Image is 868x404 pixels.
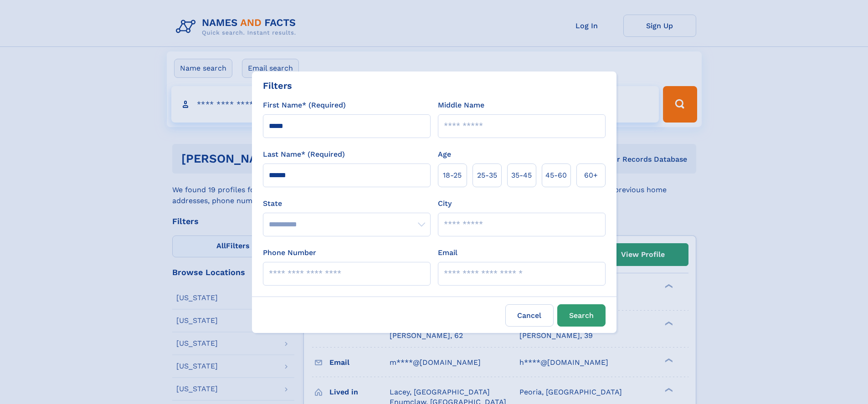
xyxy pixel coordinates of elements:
label: Phone Number [263,247,316,258]
label: Cancel [505,304,554,327]
div: Filters [263,79,292,92]
span: 45‑60 [545,170,567,181]
label: Last Name* (Required) [263,149,345,160]
label: Age [438,149,451,160]
button: Search [557,304,606,327]
span: 35‑45 [511,170,532,181]
label: State [263,198,431,209]
label: Middle Name [438,100,484,111]
span: 18‑25 [443,170,462,181]
span: 60+ [584,170,598,181]
label: City [438,198,452,209]
label: First Name* (Required) [263,100,346,111]
span: 25‑35 [477,170,497,181]
label: Email [438,247,457,258]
